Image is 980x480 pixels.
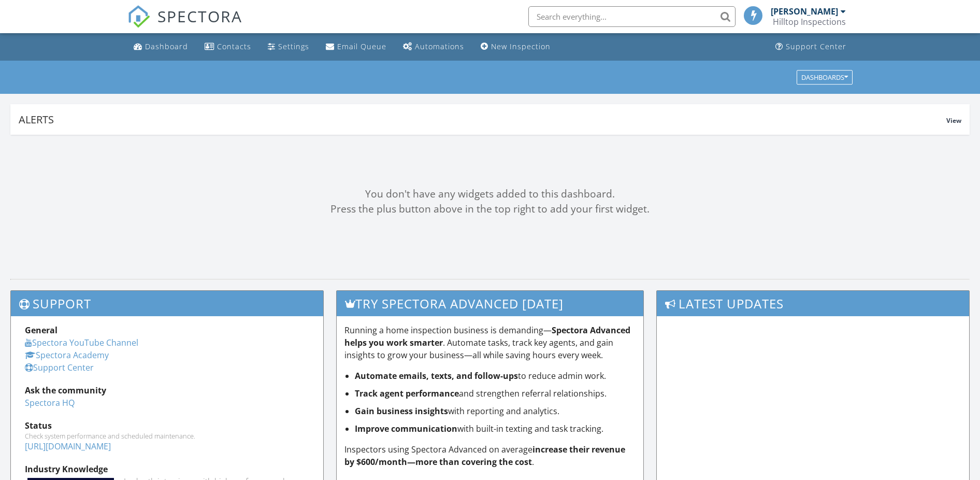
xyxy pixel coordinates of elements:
h3: Support [11,291,323,316]
strong: increase their revenue by $600/month—more than covering the cost [344,444,625,468]
button: Dashboards [797,70,853,84]
div: Industry Knowledge [25,463,309,475]
div: [PERSON_NAME] [771,6,838,17]
div: Ask the community [25,384,309,397]
li: to reduce admin work. [355,370,635,382]
div: Alerts [19,112,946,126]
div: Support Center [786,41,846,51]
div: Dashboards [801,74,848,81]
div: Status [25,419,309,432]
div: Settings [278,41,309,51]
strong: Automate emails, texts, and follow-ups [355,370,518,382]
div: Email Queue [337,41,386,51]
a: SPECTORA [127,14,242,36]
a: Automations (Basic) [399,37,468,57]
a: Support Center [771,37,851,57]
a: Spectora HQ [25,397,75,408]
a: Contacts [200,37,255,57]
div: Dashboard [145,41,188,51]
span: View [946,116,961,125]
strong: Gain business insights [355,405,448,417]
a: Spectora Academy [25,349,109,361]
div: Press the plus button above in the top right to add your first widget. [10,202,970,217]
div: Contacts [217,41,251,51]
a: Dashboard [129,37,192,57]
div: You don't have any widgets added to this dashboard. [10,187,970,202]
span: SPECTORA [157,5,242,27]
a: Email Queue [322,37,391,57]
input: Search everything... [528,6,736,27]
strong: General [25,324,57,336]
img: The Best Home Inspection Software - Spectora [127,5,150,28]
a: New Inspection [477,37,555,57]
li: with reporting and analytics. [355,405,635,417]
div: Check system performance and scheduled maintenance. [25,432,309,440]
div: Automations [415,41,464,51]
a: Support Center [25,362,94,373]
p: Inspectors using Spectora Advanced on average . [344,443,635,468]
strong: Improve communication [355,423,457,434]
a: Spectora YouTube Channel [25,337,138,348]
h3: Try spectora advanced [DATE] [337,291,643,316]
a: [URL][DOMAIN_NAME] [25,441,111,452]
li: and strengthen referral relationships. [355,387,635,400]
strong: Spectora Advanced helps you work smarter [344,324,630,348]
a: Settings [264,37,313,57]
p: Running a home inspection business is demanding— . Automate tasks, track key agents, and gain ins... [344,324,635,361]
strong: Track agent performance [355,388,459,399]
li: with built-in texting and task tracking. [355,422,635,435]
div: Hilltop Inspections [773,17,846,27]
div: New Inspection [491,41,551,51]
h3: Latest Updates [657,291,969,316]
